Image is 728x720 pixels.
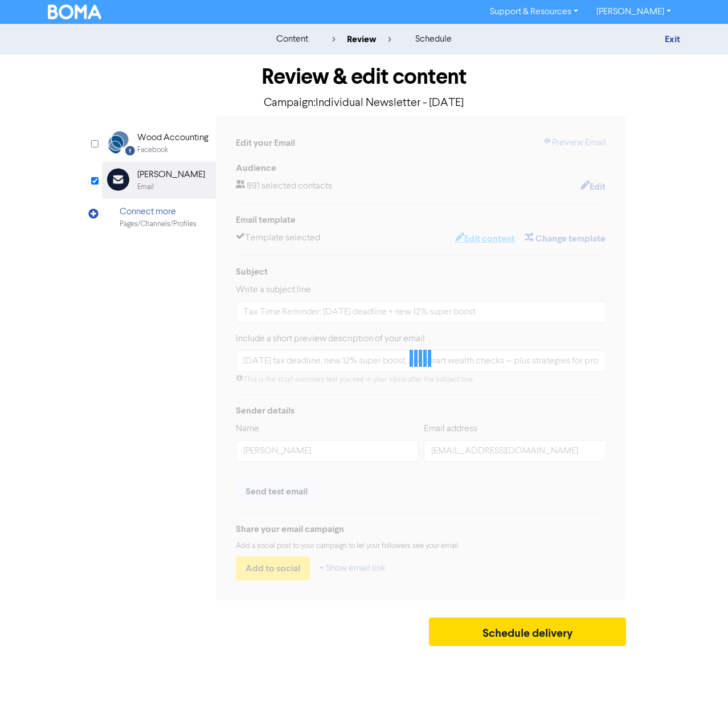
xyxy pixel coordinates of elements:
[137,131,208,145] div: Wood Accounting
[120,205,197,219] div: Connect more
[48,5,101,19] img: BOMA Logo
[429,617,626,646] button: Schedule delivery
[102,95,626,112] p: Campaign: Individual Newsletter - [DATE]
[481,3,587,21] a: Support & Resources
[102,125,216,162] div: Facebook Wood AccountingFacebook
[137,145,168,156] div: Facebook
[415,32,452,46] div: schedule
[102,199,216,236] div: Connect morePages/Channels/Profiles
[137,182,154,193] div: Email
[665,34,680,45] a: Exit
[332,32,391,46] div: review
[120,219,197,230] div: Pages/Channels/Profiles
[671,665,728,720] iframe: Chat Widget
[587,3,680,21] a: [PERSON_NAME]
[276,32,308,46] div: content
[102,64,626,90] h1: Review & edit content
[107,131,130,154] img: Facebook
[102,162,216,199] div: [PERSON_NAME]Email
[137,168,205,182] div: [PERSON_NAME]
